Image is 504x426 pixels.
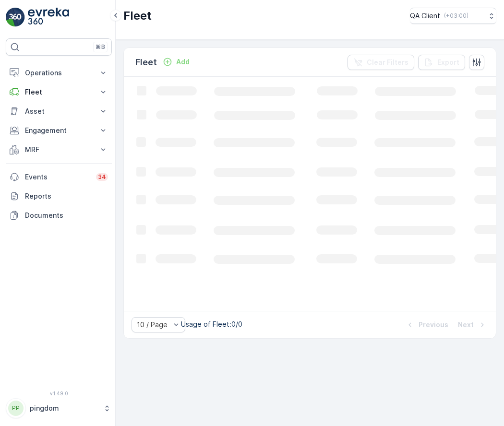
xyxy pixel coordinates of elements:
[123,8,152,24] p: Fleet
[6,121,112,140] button: Engagement
[25,172,90,182] p: Events
[6,398,112,418] button: PPpingdom
[410,11,440,21] p: QA Client
[418,55,465,70] button: Export
[6,390,112,396] span: v 1.49.0
[25,106,93,116] p: Asset
[30,403,98,413] p: pingdom
[404,319,449,331] button: Previous
[98,173,106,181] p: 34
[6,187,112,206] a: Reports
[25,145,93,154] p: MRF
[437,58,459,67] p: Export
[181,319,242,329] p: Usage of Fleet : 0/0
[6,8,25,27] img: logo
[457,319,488,331] button: Next
[8,401,24,416] div: PP
[458,320,474,330] p: Next
[6,83,112,102] button: Fleet
[6,63,112,83] button: Operations
[25,87,93,97] p: Fleet
[176,57,190,67] p: Add
[25,191,108,201] p: Reports
[25,211,108,220] p: Documents
[96,43,105,51] p: ⌘B
[410,8,496,24] button: QA Client(+03:00)
[25,68,93,78] p: Operations
[6,102,112,121] button: Asset
[25,126,93,135] p: Engagement
[348,55,414,70] button: Clear Filters
[6,140,112,159] button: MRF
[6,206,112,225] a: Documents
[419,320,448,330] p: Previous
[6,167,112,187] a: Events34
[367,58,408,67] p: Clear Filters
[444,12,468,20] p: ( +03:00 )
[28,8,69,27] img: logo_light-DOdMpM7g.png
[159,56,193,68] button: Add
[135,56,157,69] p: Fleet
